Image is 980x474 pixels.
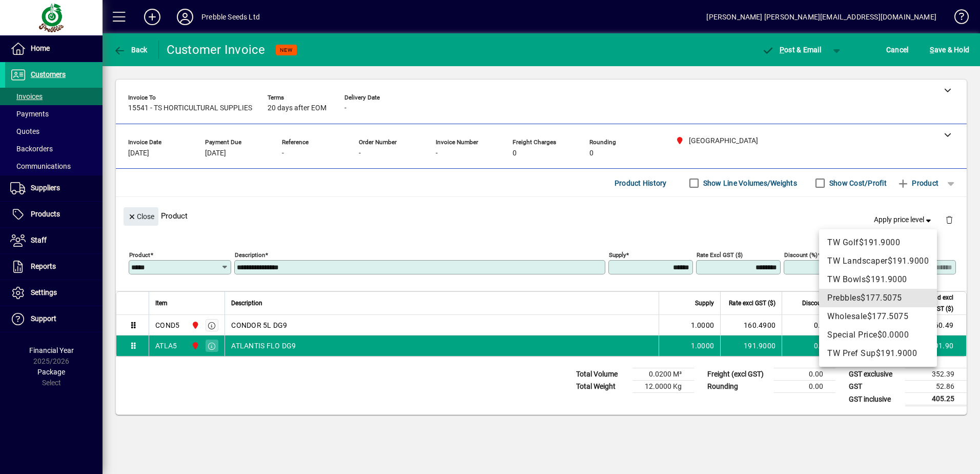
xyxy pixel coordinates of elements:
[876,348,917,358] span: $191.9000
[867,311,909,321] span: $177.5075
[877,330,909,340] span: $0.0000
[827,293,861,303] span: Prebbles
[827,311,867,321] span: Wholesale
[827,238,859,247] span: TW Golf
[861,293,902,303] span: $177.5075
[827,348,876,358] span: TW Pref Sup
[859,238,901,247] span: $191.9000
[827,274,866,284] span: TW Bowls
[888,256,929,266] span: $191.9000
[827,330,877,340] span: Special Price
[827,256,888,266] span: TW Landscaper
[866,274,907,284] span: $191.9000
